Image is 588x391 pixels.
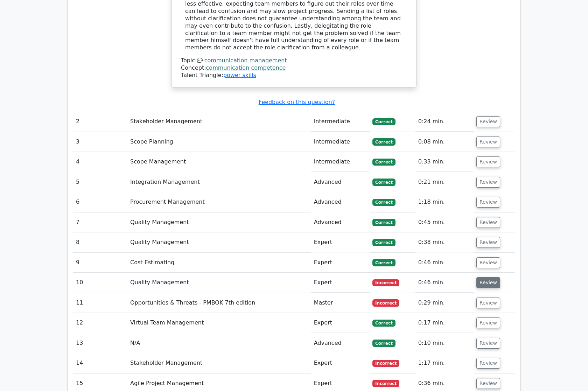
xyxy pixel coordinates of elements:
td: Advanced [311,192,370,212]
button: Review [476,156,500,167]
td: Expert [311,273,370,293]
td: 0:33 min. [415,152,474,172]
td: 10 [73,273,127,293]
span: Correct [372,118,395,125]
td: 0:10 min. [415,333,474,353]
span: Incorrect [372,279,399,286]
td: Procurement Management [127,192,311,212]
td: 1:17 min. [415,353,474,373]
span: Correct [372,138,395,145]
td: 0:17 min. [415,313,474,333]
span: Incorrect [372,299,399,306]
a: power skills [223,72,256,78]
a: communication competence [206,64,286,71]
button: Review [476,197,500,208]
div: Concept: [181,64,407,72]
td: 7 [73,212,127,232]
td: 6 [73,192,127,212]
button: Review [476,137,500,147]
div: Topic: [181,57,407,64]
span: Correct [372,199,395,206]
td: 5 [73,172,127,192]
a: Feedback on this question? [259,99,335,105]
td: 0:45 min. [415,212,474,232]
div: Talent Triangle: [181,57,407,79]
td: Advanced [311,172,370,192]
td: 9 [73,253,127,273]
td: Expert [311,232,370,252]
td: 0:46 min. [415,273,474,293]
td: Expert [311,253,370,273]
td: 13 [73,333,127,353]
td: Virtual Team Management [127,313,311,333]
td: Quality Management [127,212,311,232]
button: Review [476,358,500,369]
span: Correct [372,179,395,186]
td: Intermediate [311,112,370,132]
td: 3 [73,132,127,152]
button: Review [476,317,500,328]
button: Review [476,116,500,127]
button: Review [476,257,500,268]
td: 0:24 min. [415,112,474,132]
td: Integration Management [127,172,311,192]
span: Correct [372,219,395,226]
span: Incorrect [372,380,399,387]
button: Review [476,217,500,228]
button: Review [476,177,500,188]
td: Expert [311,313,370,333]
button: Review [476,298,500,308]
button: Review [476,378,500,389]
td: 0:08 min. [415,132,474,152]
td: Scope Planning [127,132,311,152]
td: Quality Management [127,232,311,252]
button: Review [476,277,500,288]
span: Correct [372,320,395,327]
span: Correct [372,340,395,347]
td: 1:18 min. [415,192,474,212]
td: Advanced [311,333,370,353]
td: Opportunities & Threats - PMBOK 7th edition [127,293,311,313]
button: Review [476,237,500,248]
a: communication management [204,57,287,64]
td: 2 [73,112,127,132]
td: 12 [73,313,127,333]
td: Stakeholder Management [127,353,311,373]
td: Master [311,293,370,313]
td: 0:38 min. [415,232,474,252]
button: Review [476,338,500,349]
td: 8 [73,232,127,252]
td: Intermediate [311,152,370,172]
td: 4 [73,152,127,172]
td: 11 [73,293,127,313]
td: 14 [73,353,127,373]
td: Intermediate [311,132,370,152]
td: 0:21 min. [415,172,474,192]
td: Expert [311,353,370,373]
span: Correct [372,239,395,246]
span: Incorrect [372,360,399,367]
span: Correct [372,159,395,166]
span: Correct [372,259,395,266]
td: Advanced [311,212,370,232]
td: N/A [127,333,311,353]
td: 0:46 min. [415,253,474,273]
td: Stakeholder Management [127,112,311,132]
td: Scope Management [127,152,311,172]
td: Quality Management [127,273,311,293]
td: 0:29 min. [415,293,474,313]
td: Cost Estimating [127,253,311,273]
